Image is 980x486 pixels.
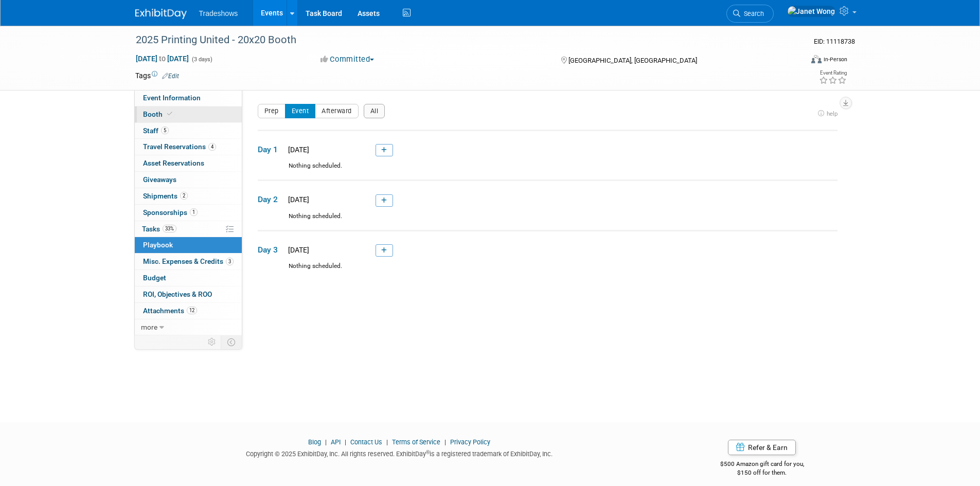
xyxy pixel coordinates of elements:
[143,142,216,151] span: Travel Reservations
[426,449,430,455] sup: ®
[143,307,197,315] span: Attachments
[679,469,845,477] div: $150 off for them.
[135,270,242,286] a: Budget
[143,94,201,102] span: Event Information
[726,5,774,23] a: Search
[787,6,835,17] img: Janet Wong
[143,127,169,135] span: Staff
[323,438,329,446] span: |
[135,221,242,237] a: Tasks33%
[568,57,697,64] span: [GEOGRAPHIC_DATA], [GEOGRAPHIC_DATA]
[135,188,242,204] a: Shipments2
[135,447,664,459] div: Copyright © 2025 ExhibitDay, Inc. All rights reserved. ExhibitDay is a registered trademark of Ex...
[135,90,242,106] a: Event Information
[258,212,838,230] div: Nothing scheduled.
[308,438,321,446] a: Blog
[317,54,378,65] button: Committed
[364,104,385,118] button: All
[814,38,855,45] span: Event ID: 11118738
[143,175,176,184] span: Giveaways
[135,237,242,253] a: Playbook
[141,323,157,331] span: more
[811,55,822,63] img: Format-Inperson.png
[135,172,242,188] a: Giveaways
[142,225,176,233] span: Tasks
[823,56,847,63] div: In-Person
[819,70,847,76] div: Event Rating
[135,155,242,171] a: Asset Reservations
[167,111,172,117] i: Booth reservation complete
[132,31,787,49] div: 2025 Printing United - 20x20 Booth
[450,438,490,446] a: Privacy Policy
[143,110,174,118] span: Booth
[226,258,234,265] span: 3
[331,438,341,446] a: API
[285,246,309,254] span: [DATE]
[258,194,283,205] span: Day 2
[190,208,198,216] span: 1
[285,104,316,118] button: Event
[135,106,242,122] a: Booth
[135,303,242,319] a: Attachments12
[157,55,167,63] span: to
[258,161,838,179] div: Nothing scheduled.
[285,146,309,154] span: [DATE]
[199,9,238,17] span: Tradeshows
[392,438,440,446] a: Terms of Service
[143,208,198,217] span: Sponsorships
[135,254,242,269] a: Misc. Expenses & Credits3
[258,244,283,256] span: Day 3
[187,307,197,314] span: 12
[135,70,179,81] td: Tags
[191,56,212,63] span: (3 days)
[203,335,221,349] td: Personalize Event Tab Strip
[258,144,283,155] span: Day 1
[208,143,216,151] span: 4
[143,274,166,282] span: Budget
[285,195,309,204] span: [DATE]
[143,159,204,167] span: Asset Reservations
[143,192,188,200] span: Shipments
[315,104,359,118] button: Afterward
[221,335,242,349] td: Toggle Event Tabs
[384,438,390,446] span: |
[258,104,286,118] button: Prep
[442,438,449,446] span: |
[135,54,189,63] span: [DATE] [DATE]
[135,9,187,19] img: ExhibitDay
[135,139,242,155] a: Travel Reservations4
[740,10,764,17] span: Search
[742,53,848,69] div: Event Format
[342,438,349,446] span: |
[180,192,188,200] span: 2
[143,257,234,265] span: Misc. Expenses & Credits
[679,453,845,477] div: $500 Amazon gift card for you,
[143,241,173,249] span: Playbook
[728,440,796,455] a: Refer & Earn
[162,73,179,80] a: Edit
[350,438,382,446] a: Contact Us
[135,319,242,335] a: more
[135,205,242,221] a: Sponsorships1
[827,110,838,117] span: help
[163,225,176,232] span: 33%
[143,290,212,298] span: ROI, Objectives & ROO
[135,286,242,302] a: ROI, Objectives & ROO
[135,123,242,139] a: Staff5
[161,127,169,134] span: 5
[258,262,838,280] div: Nothing scheduled.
